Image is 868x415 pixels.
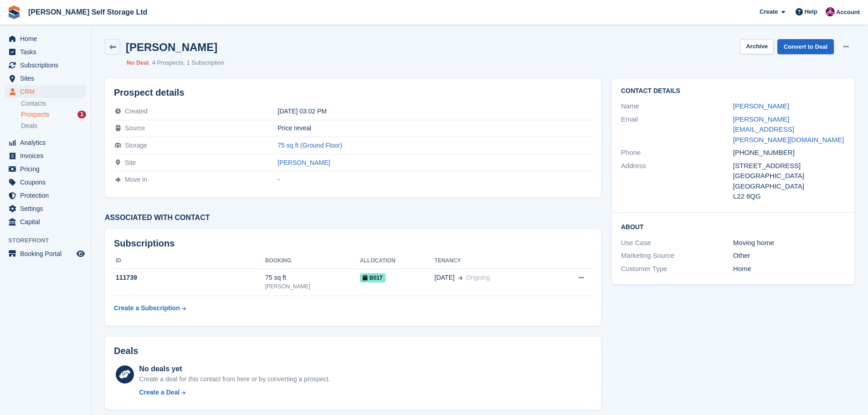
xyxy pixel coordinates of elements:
[7,5,21,19] img: stora-icon-8386f47178a22dfd0bd8f6a31ec36ba5ce8667c1dd55bd0f319d3a0aa187defe.svg
[125,159,136,166] span: Site
[621,114,733,145] div: Email
[139,388,180,397] div: Create a Deal
[114,346,138,356] h2: Deals
[126,41,217,53] h2: [PERSON_NAME]
[5,215,86,228] a: menu
[5,163,86,175] a: menu
[149,58,183,67] li: 4 Prospects
[740,39,774,54] button: Archive
[435,273,455,282] span: [DATE]
[8,236,91,245] span: Storefront
[733,238,845,248] div: Moving home
[733,171,845,181] div: [GEOGRAPHIC_DATA]
[826,7,835,16] img: Lydia Wild
[733,148,845,158] div: [PHONE_NUMBER]
[466,274,490,281] span: Ongoing
[733,102,789,110] a: [PERSON_NAME]
[5,176,86,189] a: menu
[20,72,75,85] span: Sites
[77,111,86,118] div: 1
[5,247,86,260] a: menu
[20,46,75,58] span: Tasks
[105,214,601,222] h3: Associated with contact
[20,149,75,162] span: Invoices
[20,163,75,175] span: Pricing
[277,159,330,166] a: [PERSON_NAME]
[125,124,145,132] span: Source
[21,122,37,130] span: Deals
[277,108,591,115] div: [DATE] 03:02 PM
[114,87,592,98] h2: Prospect details
[277,176,591,183] div: -
[621,87,845,95] h2: Contact Details
[20,176,75,189] span: Coupons
[621,148,733,158] div: Phone
[621,222,845,231] h2: About
[760,7,778,16] span: Create
[733,115,844,143] a: [PERSON_NAME][EMAIL_ADDRESS][PERSON_NAME][DOMAIN_NAME]
[20,85,75,98] span: CRM
[183,58,224,67] li: 1 Subscription
[139,374,330,384] div: Create a deal for this contact from here or by converting a prospect.
[733,191,845,202] div: L22 8QG
[20,247,75,260] span: Booking Portal
[621,264,733,274] div: Customer Type
[139,388,330,397] a: Create a Deal
[21,121,86,131] a: Deals
[114,303,180,313] div: Create a Subscription
[75,248,86,259] a: Preview store
[20,32,75,45] span: Home
[435,254,552,268] th: Tenancy
[114,254,265,268] th: ID
[139,364,330,374] div: No deals yet
[621,101,733,112] div: Name
[20,136,75,149] span: Analytics
[20,202,75,215] span: Settings
[265,254,360,268] th: Booking
[127,58,149,67] li: No Deal
[277,142,342,149] a: 75 sq ft (Ground Floor)
[265,273,360,282] div: 75 sq ft
[733,161,845,171] div: [STREET_ADDRESS]
[5,202,86,215] a: menu
[21,110,49,119] span: Prospects
[621,161,733,202] div: Address
[805,7,817,16] span: Help
[733,251,845,261] div: Other
[5,32,86,45] a: menu
[20,215,75,228] span: Capital
[621,238,733,248] div: Use Case
[125,142,147,149] span: Storage
[114,300,186,317] a: Create a Subscription
[5,149,86,162] a: menu
[777,39,834,54] a: Convert to Deal
[20,189,75,202] span: Protection
[125,108,148,115] span: Created
[277,124,591,132] div: Price reveal
[360,254,435,268] th: Allocation
[114,238,592,249] h2: Subscriptions
[125,176,147,183] span: Move in
[621,251,733,261] div: Marketing Source
[5,189,86,202] a: menu
[114,273,265,282] div: 111739
[20,59,75,72] span: Subscriptions
[733,264,845,274] div: Home
[265,282,360,291] div: [PERSON_NAME]
[5,85,86,98] a: menu
[21,110,86,119] a: Prospects 1
[733,181,845,192] div: [GEOGRAPHIC_DATA]
[5,72,86,85] a: menu
[5,59,86,72] a: menu
[5,46,86,58] a: menu
[836,8,860,17] span: Account
[25,5,151,20] a: [PERSON_NAME] Self Storage Ltd
[5,136,86,149] a: menu
[360,273,385,282] span: B017
[21,99,86,108] a: Contacts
